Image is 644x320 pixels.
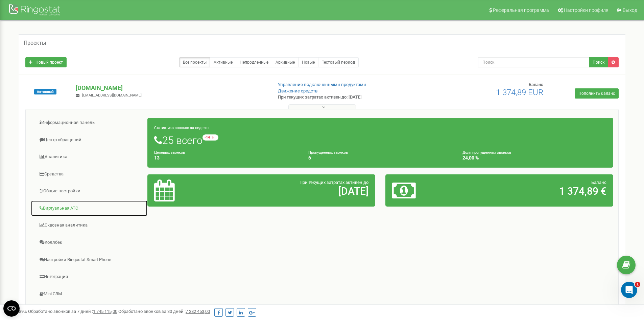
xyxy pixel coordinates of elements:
[31,286,148,302] a: Mini CRM
[272,57,299,67] a: Архивные
[24,40,46,46] h5: Проекты
[575,88,619,99] a: Пополнить баланс
[308,150,348,155] small: Пропущенных звонков
[118,309,210,314] span: Обработано звонков за 30 дней :
[467,186,606,197] h2: 1 374,89 €
[236,57,272,67] a: Непродленные
[278,88,317,93] a: Движение средств
[278,94,419,101] p: При текущих затратах активен до: [DATE]
[31,217,148,234] a: Сквозная аналитика
[31,183,148,199] a: Общие настройки
[621,282,637,298] iframe: Intercom live chat
[31,269,148,285] a: Интеграция
[591,180,606,185] span: Баланс
[278,82,366,87] a: Управление подключенными продуктами
[28,309,117,314] span: Обработано звонков за 7 дней :
[31,114,148,131] a: Информационная панель
[31,303,148,319] a: Коллтрекинг
[462,150,511,155] small: Доля пропущенных звонков
[300,180,368,185] span: При текущих затратах активен до
[496,88,543,97] span: 1 374,89 EUR
[179,57,210,67] a: Все проекты
[493,7,549,13] span: Реферальная программа
[31,234,148,251] a: Коллбек
[154,134,606,146] h1: 25 всего
[31,200,148,217] a: Виртуальная АТС
[462,155,606,161] h4: 24,00 %
[564,7,609,13] span: Настройки профиля
[529,82,543,87] span: Баланс
[202,134,218,141] small: -14
[31,132,148,148] a: Центр обращений
[478,57,589,67] input: Поиск
[308,155,452,161] h4: 6
[623,7,637,13] span: Выход
[25,57,67,67] a: Новый проект
[589,57,608,67] button: Поиск
[93,309,117,314] u: 1 745 115,00
[31,166,148,183] a: Средства
[318,57,359,67] a: Тестовый период
[154,126,209,130] small: Статистика звонков за неделю
[186,309,210,314] u: 7 382 453,00
[298,57,318,67] a: Новые
[82,93,142,98] span: [EMAIL_ADDRESS][DOMAIN_NAME]
[31,252,148,268] a: Настройки Ringostat Smart Phone
[635,282,640,287] span: 1
[31,149,148,165] a: Аналитика
[229,186,368,197] h2: [DATE]
[154,155,298,161] h4: 13
[76,84,267,92] p: [DOMAIN_NAME]
[154,150,185,155] small: Целевых звонков
[34,89,56,94] span: Активный
[3,300,20,317] button: Open CMP widget
[210,57,236,67] a: Активные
